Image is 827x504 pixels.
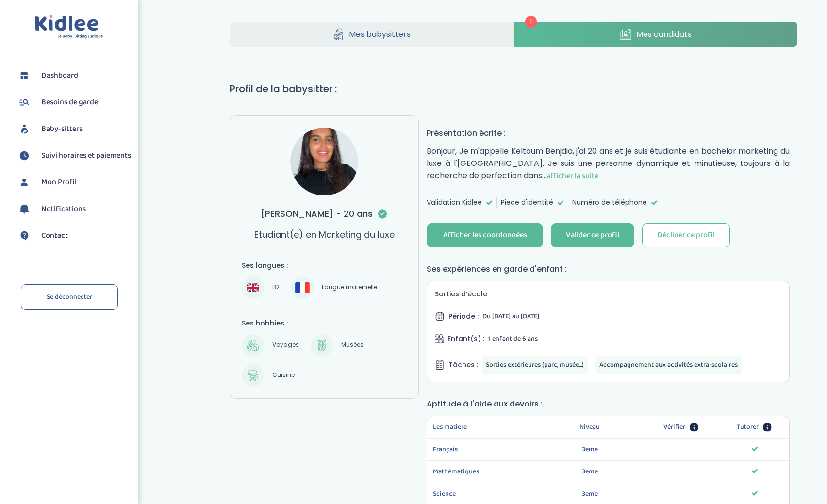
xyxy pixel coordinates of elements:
span: Validation Kidlee [427,197,482,208]
img: profil.svg [17,175,32,190]
a: Notifications [17,202,131,216]
h4: Ses hobbies : [242,318,407,328]
h4: Ses langues : [242,260,407,271]
button: Décliner ce profil [642,223,730,247]
span: Enfant(s) : [447,334,484,344]
img: logo.svg [35,15,103,39]
h4: Aptitude à l'aide aux devoirs : [427,398,790,410]
span: Mes candidats [636,28,692,40]
div: Afficher les coordonnées [443,230,527,241]
span: Niveau [579,422,600,432]
span: Musées [338,340,367,351]
img: contact.svg [17,228,32,243]
p: Etudiant(e) en Marketing du luxe [254,228,395,241]
span: Science [433,489,527,499]
img: Français [295,282,310,293]
div: Valider ce profil [566,230,619,241]
h5: Sorties d’école [435,289,781,299]
img: notification.svg [17,202,32,216]
button: Valider ce profil [551,223,634,247]
span: Dashboard [41,70,78,81]
a: Contact [17,228,131,243]
span: Période : [448,311,479,322]
img: avatar [290,128,358,195]
span: 1 [525,16,537,28]
img: Anglais [247,282,259,293]
span: 3eme [582,466,598,477]
a: Mon Profil [17,175,131,190]
span: Baby-sitters [41,123,83,135]
span: Mathématiques [433,467,527,477]
span: Piece d'identité [501,197,553,208]
h1: Profil de la babysitter : [230,81,797,96]
span: Français [433,444,527,455]
span: 3eme [582,488,598,499]
span: afficher la suite [546,170,598,182]
span: Voyages [269,340,302,351]
a: Mes babysitters [230,22,513,47]
span: 1 enfant de 6 ans [488,333,538,344]
a: Mes candidats [514,22,798,47]
button: Afficher les coordonnées [427,223,543,247]
img: babysitters.svg [17,122,32,136]
a: Dashboard [17,68,131,83]
span: Langue maternelle [318,282,380,293]
span: Sorties extérieures (parc, musée...) [486,359,584,370]
span: Contact [41,230,68,242]
span: Numéro de téléphone [572,197,647,208]
span: Vérifier [663,422,685,432]
a: Se déconnecter [21,284,118,310]
img: suivihoraire.svg [17,148,32,163]
span: Cuisine [269,370,298,381]
span: Les matiere [433,422,467,432]
p: Bonjour, Je m'appelle Keltoum Benjdia, j'ai 20 ans et je suis étudiante en bachelor marketing du ... [427,145,790,182]
span: Accompagnement aux activités extra-scolaires [599,359,738,370]
a: Besoins de garde [17,95,131,110]
a: Suivi horaires et paiements [17,148,131,163]
span: Du [DATE] au [DATE] [482,311,539,322]
span: Besoins de garde [41,97,98,108]
h3: [PERSON_NAME] - 20 ans [261,207,388,220]
span: Tutorer [737,422,759,432]
h4: Présentation écrite : [427,127,790,139]
a: Baby-sitters [17,122,131,136]
span: Mon Profil [41,177,77,188]
span: Notifications [41,203,86,215]
h4: Ses expériences en garde d'enfant : [427,263,790,275]
img: besoin.svg [17,95,32,110]
span: Tâches : [448,360,478,370]
span: 3eme [582,444,598,455]
span: Suivi horaires et paiements [41,150,131,162]
div: Décliner ce profil [657,230,715,241]
img: dashboard.svg [17,68,32,83]
span: Mes babysitters [349,28,411,40]
span: B2 [269,282,283,293]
